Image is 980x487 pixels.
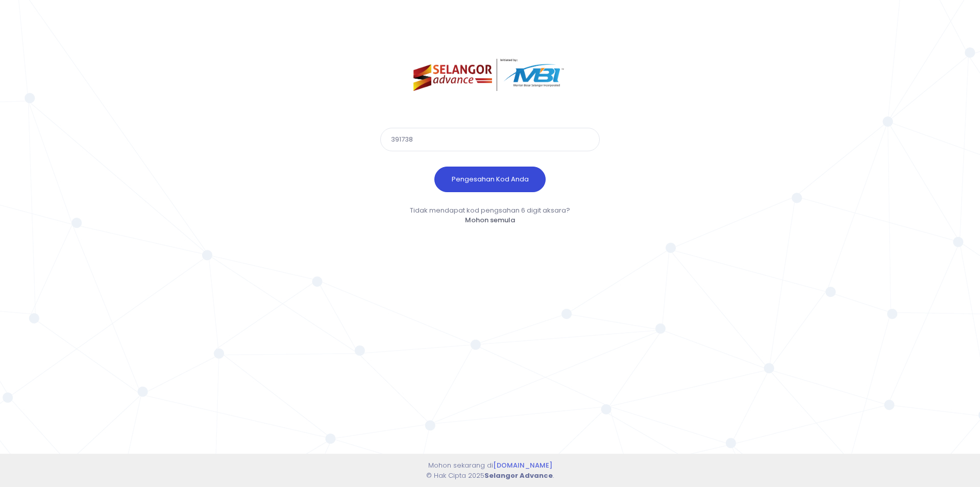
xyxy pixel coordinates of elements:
input: Kod pengesahan 6 digit aksara [380,128,600,151]
a: [DOMAIN_NAME] [493,460,552,470]
a: Mohon semula [465,215,515,225]
img: selangor-advance.png [413,59,567,91]
strong: Selangor Advance [484,471,553,480]
button: Pengesahan Kod Anda [434,167,546,192]
span: Tidak mendapat kod pengsahan 6 digit aksara? [410,205,570,215]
